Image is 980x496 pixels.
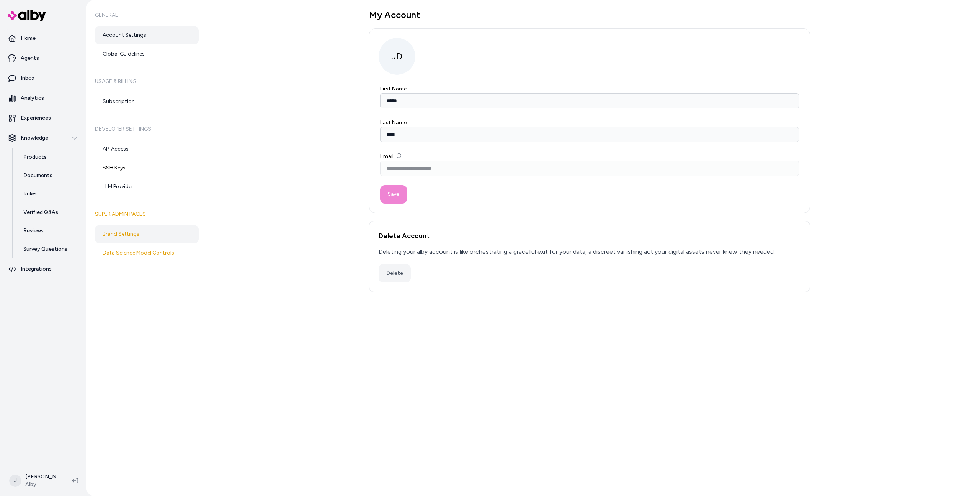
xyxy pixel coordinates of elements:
[379,247,775,256] div: Deleting your alby account is like orchestrating a graceful exit for your data, a discreet vanish...
[379,230,800,241] h2: Delete Account
[21,94,44,102] p: Analytics
[95,204,199,225] h6: Super Admin Pages
[369,9,810,21] h1: My Account
[95,71,199,92] h6: Usage & Billing
[3,49,83,67] a: Agents
[21,265,52,273] p: Integrations
[23,172,52,179] p: Documents
[380,85,407,92] label: First Name
[3,89,83,107] a: Analytics
[23,245,67,253] p: Survey Questions
[95,225,199,243] a: Brand Settings
[380,119,407,126] label: Last Name
[3,260,83,278] a: Integrations
[3,29,83,48] a: Home
[21,114,51,122] p: Experiences
[379,264,411,282] button: Delete
[95,45,199,63] a: Global Guidelines
[95,92,199,111] a: Subscription
[397,153,401,158] button: Email
[21,74,34,82] p: Inbox
[21,34,36,42] p: Home
[23,227,44,235] p: Reviews
[95,140,199,158] a: API Access
[16,240,83,258] a: Survey Questions
[16,203,83,222] a: Verified Q&As
[95,244,199,262] a: Data Science Model Controls
[25,473,60,481] p: [PERSON_NAME]
[95,177,199,196] a: LLM Provider
[23,190,37,198] p: Rules
[95,118,199,140] h6: Developer Settings
[21,54,39,62] p: Agents
[16,222,83,240] a: Reviews
[95,5,199,26] h6: General
[9,475,21,487] span: J
[23,153,47,161] p: Products
[95,26,199,44] a: Account Settings
[379,38,415,75] span: JD
[16,166,83,185] a: Documents
[21,134,48,142] p: Knowledge
[380,153,401,159] label: Email
[95,159,199,177] a: SSH Keys
[3,109,83,127] a: Experiences
[25,481,60,488] span: Alby
[5,468,66,493] button: J[PERSON_NAME]Alby
[23,209,58,216] p: Verified Q&As
[3,129,83,147] button: Knowledge
[3,69,83,87] a: Inbox
[16,148,83,166] a: Products
[8,10,46,21] img: alby Logo
[16,185,83,203] a: Rules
